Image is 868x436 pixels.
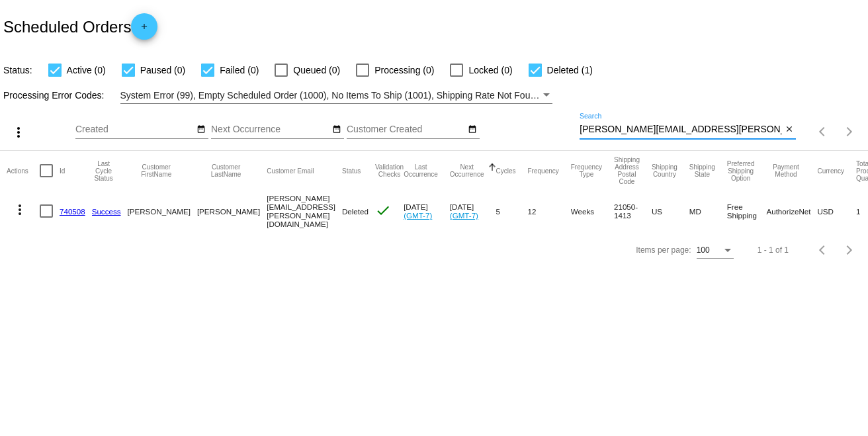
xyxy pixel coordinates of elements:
mat-header-cell: Validation Checks [375,151,404,191]
mat-icon: date_range [468,124,477,135]
input: Customer Created [347,124,466,135]
input: Created [75,124,195,135]
mat-icon: more_vert [12,202,28,218]
span: 100 [697,245,710,255]
mat-cell: US [652,191,689,232]
button: Change sorting for Frequency [528,167,559,175]
button: Next page [836,118,863,145]
mat-cell: 5 [496,191,528,232]
input: Next Occurrence [211,124,330,135]
mat-icon: date_range [332,124,341,135]
input: Search [580,124,782,135]
mat-header-cell: Actions [7,151,40,191]
span: Processing (0) [374,62,434,78]
mat-cell: [DATE] [450,191,496,232]
mat-cell: 21050-1413 [614,191,652,232]
button: Change sorting for LastProcessingCycleId [92,160,116,182]
button: Change sorting for NextOccurrenceUtc [450,163,484,178]
button: Previous page [810,237,836,263]
div: Items per page: [636,245,691,255]
button: Next page [836,237,863,263]
h2: Scheduled Orders [3,13,157,40]
span: Failed (0) [220,62,259,78]
button: Change sorting for Status [342,167,361,175]
button: Change sorting for ShippingState [689,163,715,178]
a: 740508 [60,207,85,216]
mat-icon: date_range [196,124,206,135]
span: Deleted [342,207,369,216]
button: Change sorting for CustomerEmail [267,167,314,175]
button: Change sorting for Id [60,167,65,175]
mat-select: Filter by Processing Error Codes [120,87,553,104]
button: Change sorting for CurrencyIso [818,167,845,175]
button: Change sorting for ShippingCountry [652,163,677,178]
span: Locked (0) [468,62,512,78]
span: Paused (0) [140,62,185,78]
span: Processing Error Codes: [3,90,105,101]
mat-cell: USD [818,191,857,232]
button: Change sorting for CustomerLastName [197,163,255,178]
span: Queued (0) [293,62,340,78]
a: (GMT-7) [404,211,432,220]
mat-cell: 12 [528,191,571,232]
button: Change sorting for PaymentMethod.Type [766,163,805,178]
mat-cell: [DATE] [404,191,450,232]
button: Previous page [810,118,836,145]
button: Change sorting for FrequencyType [571,163,602,178]
mat-icon: add [136,22,152,38]
button: Change sorting for PreferredShippingOption [727,160,755,182]
span: Active (0) [67,62,106,78]
span: Status: [3,65,32,75]
mat-cell: MD [689,191,727,232]
mat-cell: AuthorizeNet [766,191,817,232]
mat-icon: close [785,124,794,135]
mat-icon: more_vert [11,124,26,140]
a: Success [92,207,121,216]
button: Change sorting for CustomerFirstName [128,163,185,178]
mat-cell: [PERSON_NAME] [128,191,197,232]
button: Clear [782,123,796,137]
mat-cell: Free Shipping [727,191,767,232]
mat-cell: [PERSON_NAME] [197,191,267,232]
mat-select: Items per page: [697,246,734,255]
button: Change sorting for Cycles [496,167,516,175]
mat-icon: check [375,202,391,218]
span: Deleted (1) [547,62,593,78]
div: 1 - 1 of 1 [758,245,789,255]
mat-cell: [PERSON_NAME][EMAIL_ADDRESS][PERSON_NAME][DOMAIN_NAME] [267,191,342,232]
button: Change sorting for ShippingPostcode [614,156,640,185]
button: Change sorting for LastOccurrenceUtc [404,163,438,178]
a: (GMT-7) [450,211,478,220]
mat-cell: Weeks [571,191,614,232]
